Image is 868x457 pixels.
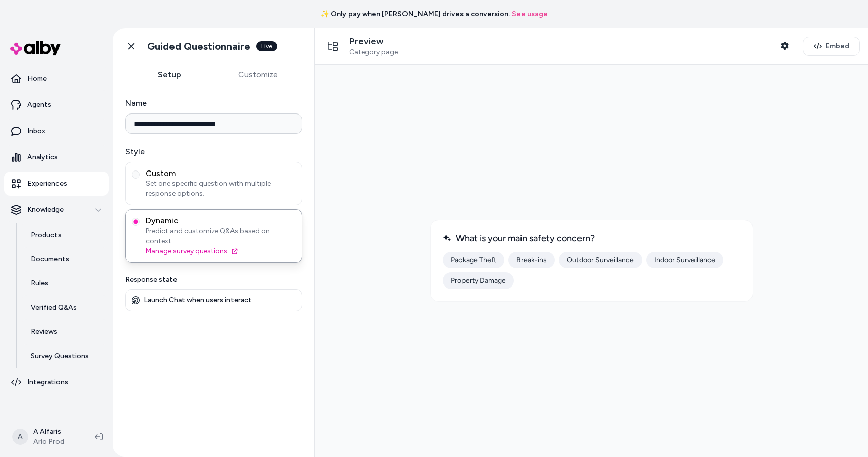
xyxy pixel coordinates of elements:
span: A [12,429,28,445]
a: Verified Q&As [21,296,109,320]
span: Predict and customize Q&As based on context. [146,226,296,246]
p: Home [27,74,47,84]
p: Survey Questions [31,351,89,361]
span: Category page [349,48,398,57]
img: alby Logo [10,41,61,55]
a: Documents [21,247,109,271]
a: Reviews [21,320,109,344]
p: Verified Q&As [31,303,77,313]
a: Experiences [4,172,109,196]
a: Analytics [4,145,109,169]
p: Knowledge [27,205,64,215]
h1: Guided Questionnaire [147,40,250,53]
a: Home [4,67,109,91]
div: Live [256,41,277,51]
label: Name [125,97,302,109]
a: Manage survey questions [146,246,296,256]
a: See usage [512,9,548,19]
a: Survey Questions [21,344,109,368]
button: CustomSet one specific question with multiple response options. [132,170,140,179]
span: Dynamic [146,216,296,226]
p: Reviews [31,327,57,337]
span: ✨ Only pay when [PERSON_NAME] drives a conversion. [321,9,510,19]
span: Embed [826,41,849,51]
button: Setup [125,65,214,85]
span: Set one specific question with multiple response options. [146,179,296,199]
p: Preview [349,36,398,47]
p: Products [31,230,62,240]
a: Products [21,223,109,247]
label: Style [125,146,302,158]
p: Analytics [27,152,58,162]
button: Knowledge [4,198,109,222]
p: Launch Chat when users interact [144,296,252,305]
button: Customize [214,65,303,85]
button: DynamicPredict and customize Q&As based on context.Manage survey questions [132,218,140,226]
p: A Alfaris [33,427,64,437]
p: Documents [31,254,69,264]
button: Embed [803,37,860,56]
p: Response state [125,275,302,285]
p: Agents [27,100,51,110]
p: Inbox [27,126,45,136]
a: Agents [4,93,109,117]
span: Arlo Prod [33,437,64,447]
p: Experiences [27,179,67,189]
p: Integrations [27,377,68,387]
a: Integrations [4,370,109,394]
button: AA AlfarisArlo Prod [6,421,87,453]
a: Inbox [4,119,109,143]
p: Rules [31,278,48,289]
a: Rules [21,271,109,296]
span: Custom [146,168,296,179]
